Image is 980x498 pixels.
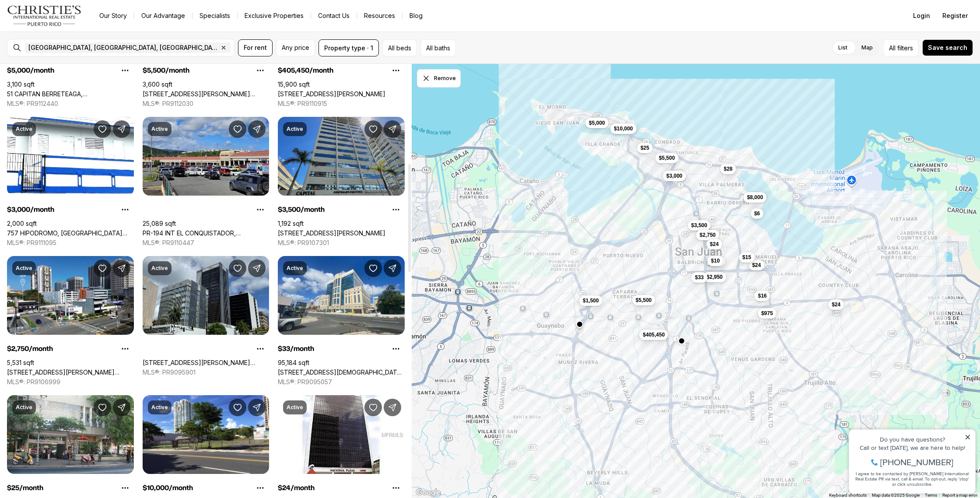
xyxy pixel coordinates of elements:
button: Property options [116,201,134,218]
a: Specialists [192,10,237,22]
span: $6 [754,210,760,217]
button: $3,000 [663,170,686,181]
span: $5,000 [589,119,605,126]
button: All baths [420,39,456,56]
button: $5,000 [585,118,609,128]
button: Allfilters [883,39,919,56]
button: Property type · 1 [318,39,379,56]
button: Property options [116,340,134,358]
button: $28 [721,164,736,174]
button: Property options [387,340,405,358]
span: $10 [711,257,720,264]
span: For rent [244,44,267,51]
span: $33 [695,274,704,281]
button: $2,750 [696,230,719,240]
button: Property options [252,479,269,497]
span: [GEOGRAPHIC_DATA], [GEOGRAPHIC_DATA], [GEOGRAPHIC_DATA] [28,44,218,51]
button: $10 [707,256,723,266]
button: $10,000 [611,123,637,133]
a: Our Story [92,10,134,22]
button: Share Property [384,120,401,138]
span: $405,450 [643,331,665,338]
p: Active [16,404,32,411]
span: $8,000 [747,193,763,200]
span: Login [913,12,930,19]
button: Login [908,7,935,25]
button: Save Property: PR-194 INT EL CONQUISTADOR [229,120,246,138]
button: $5,500 [655,152,679,163]
p: Active [151,126,168,133]
span: $3,500 [691,221,707,228]
button: $10 [710,256,725,267]
span: $5,500 [636,297,652,304]
span: I agree to be contacted by [PERSON_NAME] International Real Estate PR via text, call & email. To ... [11,54,125,70]
p: Active [287,265,303,272]
span: $2,950 [707,273,723,280]
div: Call or text [DATE], we are here to help! [9,28,126,34]
button: Save Property: 133 CALLE O'NEILL [94,260,111,277]
a: PR-194 INT EL CONQUISTADOR, FAJARDO PR, 00738 [143,229,269,237]
p: Active [287,404,303,411]
button: Any price [276,39,315,56]
span: $975 [761,310,773,317]
button: Property options [252,62,269,79]
p: Active [16,265,32,272]
button: Property options [387,201,405,218]
button: Property options [116,62,134,79]
button: Share Property [248,260,266,277]
label: List [831,40,854,56]
button: Property options [252,201,269,218]
button: Contact Us [311,10,357,22]
button: Dismiss drawing [417,69,461,88]
span: Any price [282,44,309,51]
a: 1103 S PONCE DE LEON AVE S #5, SAN JUAN PR, 00907 [143,90,269,98]
a: 290 JESÚS T. PIÑERO, SAN JUAN PR, 00918 [278,368,405,376]
img: logo [7,5,82,26]
button: Property options [387,479,405,497]
button: Save Property: 431 PONCE DE LEON AVE. [364,399,382,416]
button: Save Property: 239 ARTERIAL HOSTOS AVE [364,120,382,138]
span: All [889,43,896,53]
button: Share Property [113,260,130,277]
button: $5,500 [632,295,655,305]
button: Property options [252,340,269,358]
p: Active [16,126,32,133]
a: 133 CALLE O'NEILL, SAN JUAN PR, 00918 [7,368,134,376]
span: $16 [758,292,767,299]
span: $5,500 [659,154,675,161]
button: All beds [382,39,417,56]
span: $3,000 [666,172,682,179]
a: 239 ARTERIAL HOSTOS AVE, SAN JUAN PR, 00918 [278,229,385,237]
span: $24 [832,301,841,308]
div: Do you have questions? [9,20,126,26]
span: $10,000 [614,125,633,132]
button: $3,500 [688,220,711,230]
button: Save Property: 290 JESÚS T. PIÑERO [364,260,382,277]
p: Active [287,126,303,133]
span: $2,750 [700,231,716,238]
p: Active [151,265,168,272]
span: Save search [928,44,967,51]
span: $1,500 [583,297,599,304]
button: $24 [749,260,765,270]
span: [PHONE_NUMBER] [36,41,109,50]
button: Share Property [113,399,130,416]
a: Exclusive Properties [238,10,311,22]
button: $6 [751,208,763,218]
button: Save search [922,39,973,56]
button: Save Property: 757 HIPODROMO [94,120,111,138]
button: $24 [829,299,844,309]
a: 757 HIPODROMO, SAN JUAN PR, 00909 [7,229,134,237]
span: $15 [742,253,751,260]
span: $28 [724,165,733,172]
button: $15 [739,252,755,262]
button: $2,950 [703,271,726,282]
button: Share Property [384,399,401,416]
p: Active [151,404,168,411]
a: 252 PONCE DE LEON AVE, SAN JUAN PR, 00918 [143,359,269,367]
label: Map [854,40,880,56]
button: Save Property: 252 PONCE DE LEON AVE [229,260,246,277]
a: 201 DE DIEGO AVE., SAN JUAN PR, 00927 [278,90,385,98]
button: $975 [758,308,777,319]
